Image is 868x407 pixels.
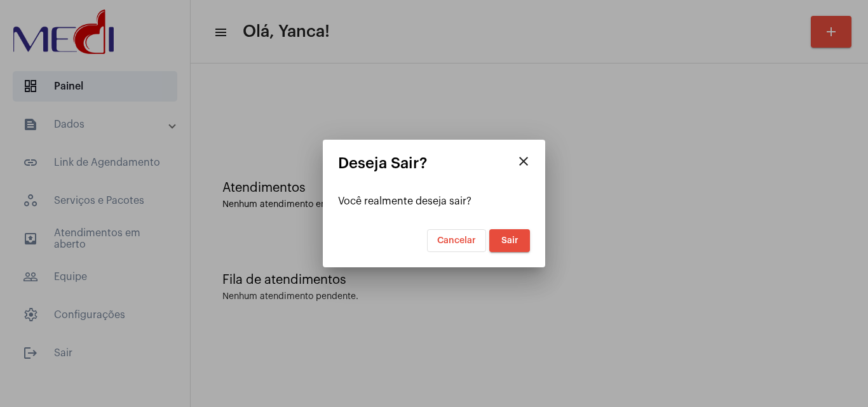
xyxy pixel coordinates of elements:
[338,196,530,207] div: Você realmente deseja sair?
[427,229,486,252] button: Cancelar
[489,229,530,252] button: Sair
[516,154,531,169] mat-icon: close
[338,156,427,171] mat-card-title: Deseja Sair?
[437,236,476,245] span: Cancelar
[501,236,519,245] span: Sair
